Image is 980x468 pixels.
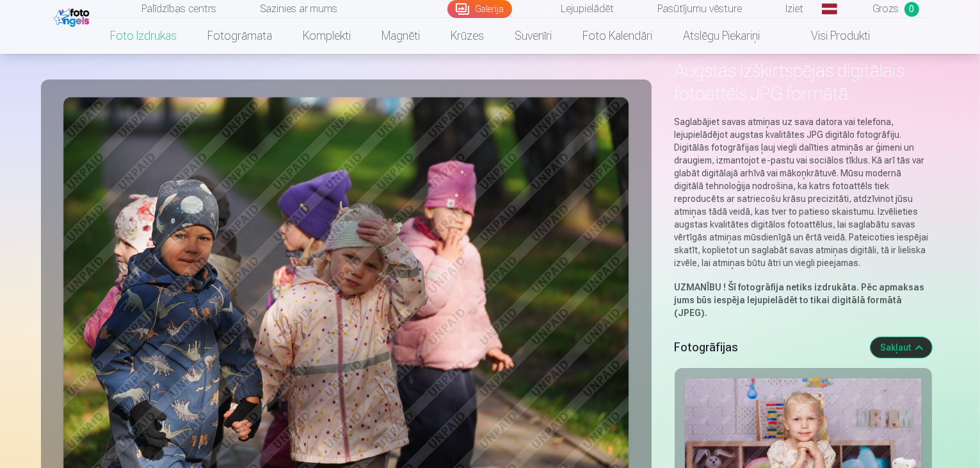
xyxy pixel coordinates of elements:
[435,18,499,54] a: Krūzes
[775,18,885,54] a: Visi produkti
[499,18,567,54] a: Suvenīri
[675,338,860,356] h5: Fotogrāfijas
[675,59,932,105] h1: Augstas izšķirtspējas digitālais fotoattēls JPG formātā
[904,2,919,17] span: 0
[366,18,435,54] a: Magnēti
[287,18,366,54] a: Komplekti
[54,5,93,27] img: /fa1
[873,1,899,17] span: Grozs
[675,282,727,292] strong: UZMANĪBU !
[95,18,192,54] a: Foto izdrukas
[192,18,287,54] a: Fotogrāmata
[675,115,932,269] p: Saglabājiet savas atmiņas uz sava datora vai telefona, lejupielādējot augstas kvalitātes JPG digi...
[567,18,668,54] a: Foto kalendāri
[675,282,925,318] strong: Šī fotogrāfija netiks izdrukāta. Pēc apmaksas jums būs iespēja lejupielādēt to tikai digitālā for...
[871,337,932,358] button: Sakļaut
[668,18,775,54] a: Atslēgu piekariņi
